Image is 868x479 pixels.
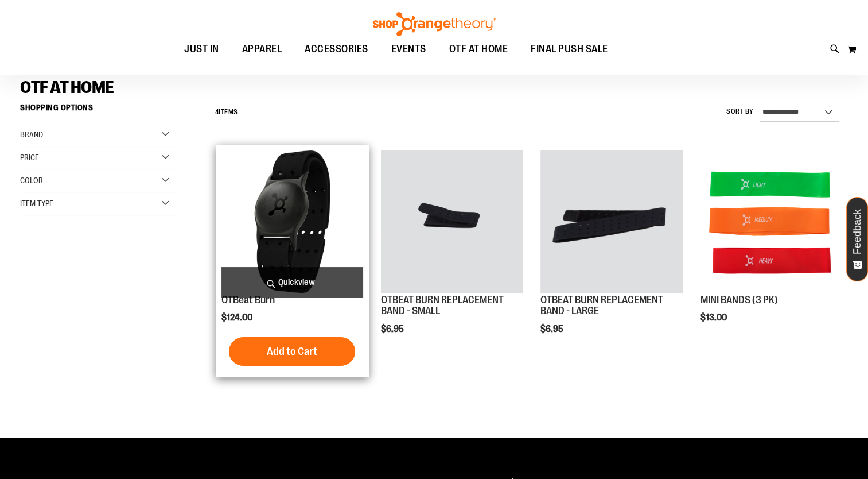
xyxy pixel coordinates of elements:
[726,107,754,117] label: Sort By
[267,345,317,358] span: Add to Cart
[540,150,682,292] img: OTBEAT BURN REPLACEMENT BAND - LARGE
[852,209,863,254] span: Feedback
[540,294,663,317] a: OTBEAT BURN REPLACEMENT BAND - LARGE
[293,36,380,63] a: ACCESSORIES
[221,150,363,292] img: Main view of OTBeat Burn 6.0-C
[215,108,219,116] span: 4
[531,36,608,62] span: FINAL PUSH SALE
[381,150,523,294] a: OTBEAT BURN REPLACEMENT BAND - SMALL
[700,150,842,292] img: MINI BANDS (3 PK)
[221,267,363,298] a: Quickview
[375,145,528,364] div: product
[381,324,406,334] span: $6.95
[242,36,282,62] span: APPAREL
[20,98,176,123] strong: Shopping Options
[438,36,520,62] a: OTF AT HOME
[215,103,238,121] h2: Items
[221,150,363,294] a: Main view of OTBeat Burn 6.0-C
[519,36,620,63] a: FINAL PUSH SALE
[20,130,43,139] span: Brand
[20,199,53,208] span: Item Type
[700,312,729,323] span: $13.00
[173,36,231,63] a: JUST IN
[380,36,438,63] a: EVENTS
[216,145,369,377] div: product
[846,197,868,281] button: Feedback - Show survey
[20,78,114,97] span: OTF AT HOME
[535,145,688,364] div: product
[184,36,219,62] span: JUST IN
[381,294,504,317] a: OTBEAT BURN REPLACEMENT BAND - SMALL
[20,176,43,185] span: Color
[221,312,254,323] span: $124.00
[540,150,682,294] a: OTBEAT BURN REPLACEMENT BAND - LARGE
[695,145,848,352] div: product
[20,153,39,162] span: Price
[391,36,426,62] span: EVENTS
[449,36,508,62] span: OTF AT HOME
[540,324,565,334] span: $6.95
[221,294,275,306] a: OTBeat Burn
[700,150,842,294] a: MINI BANDS (3 PK)
[229,337,355,366] button: Add to Cart
[381,150,523,292] img: OTBEAT BURN REPLACEMENT BAND - SMALL
[371,12,497,36] img: Shop Orangetheory
[231,36,294,63] a: APPAREL
[700,294,778,306] a: MINI BANDS (3 PK)
[305,36,368,62] span: ACCESSORIES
